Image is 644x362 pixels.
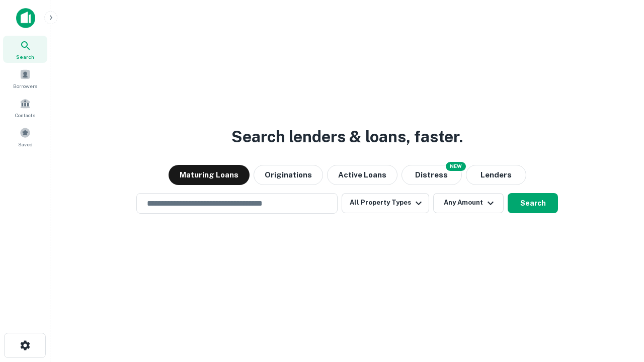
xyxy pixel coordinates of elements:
a: Search [3,36,47,63]
button: All Property Types [342,193,429,213]
span: Contacts [15,111,35,119]
button: Originations [254,165,323,185]
iframe: Chat Widget [594,282,644,330]
a: Borrowers [3,65,47,92]
button: Lenders [466,165,526,185]
a: Contacts [3,94,47,121]
button: Any Amount [433,193,504,213]
button: Active Loans [327,165,397,185]
span: Borrowers [13,82,37,90]
button: Maturing Loans [169,165,250,185]
span: Search [16,53,34,61]
span: Saved [18,140,33,148]
button: Search distressed loans with lien and other non-mortgage details. [401,165,462,185]
img: capitalize-icon.png [16,8,35,28]
div: NEW [446,162,466,171]
button: Search [508,193,558,213]
h3: Search lenders & loans, faster. [231,125,463,149]
a: Saved [3,123,47,150]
